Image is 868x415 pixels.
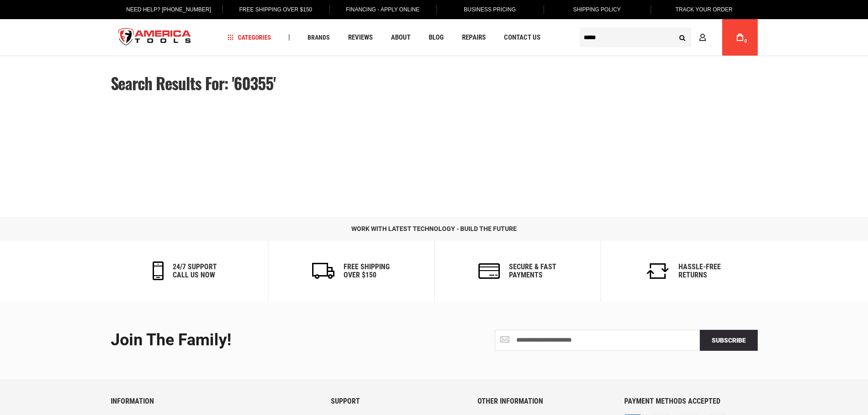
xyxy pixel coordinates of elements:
[223,31,275,44] a: Categories
[227,34,271,41] span: Categories
[573,6,621,13] span: Shipping Policy
[391,34,411,41] span: About
[745,39,747,44] span: 0
[504,34,540,41] span: Contact Us
[111,397,317,405] h6: INFORMATION
[348,34,373,41] span: Reviews
[429,34,444,41] span: Blog
[700,330,758,351] button: Subscribe
[308,34,330,41] span: Brands
[387,31,415,44] a: About
[674,29,691,46] button: Search
[712,337,746,344] span: Subscribe
[462,34,486,41] span: Repairs
[111,20,199,55] img: America Tools
[111,331,427,349] div: Join the Family!
[425,31,448,44] a: Blog
[303,31,334,44] a: Brands
[344,31,377,44] a: Reviews
[173,263,217,279] h6: 24/7 support call us now
[458,31,490,44] a: Repairs
[111,20,199,55] a: store logo
[509,263,556,279] h6: secure & fast payments
[731,19,749,56] a: 0
[500,31,544,44] a: Contact Us
[344,263,390,279] h6: Free Shipping Over $150
[678,263,721,279] h6: Hassle-Free Returns
[111,71,276,95] span: Search results for: '60355'
[478,397,611,405] h6: OTHER INFORMATION
[331,397,464,405] h6: SUPPORT
[624,397,757,405] h6: PAYMENT METHODS ACCEPTED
